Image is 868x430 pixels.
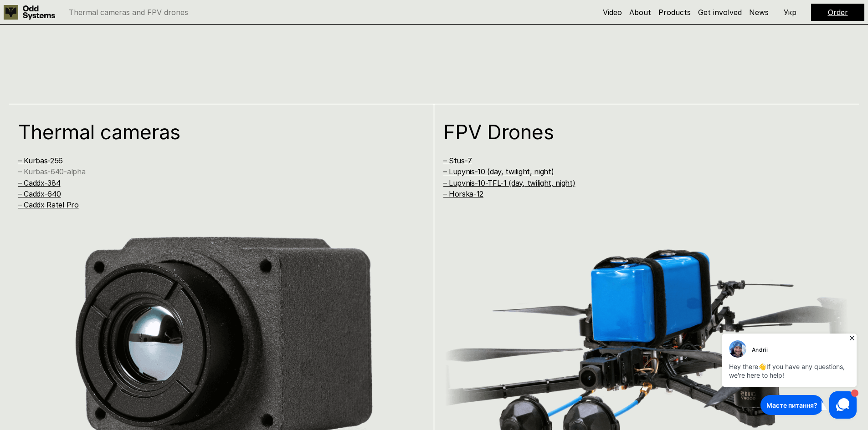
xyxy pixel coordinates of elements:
p: Thermal cameras and FPV drones [69,9,188,16]
a: Products [658,8,691,17]
a: – Horska-12 [443,189,483,198]
a: – Lupynis-10-TFL-1 (day, twilight, night) [443,178,575,187]
a: News [749,8,769,17]
a: – Kurbas-640-alpha [18,167,85,176]
iframe: HelpCrunch [720,331,859,421]
h1: FPV Drones [443,122,826,142]
a: About [629,8,651,17]
a: Video [603,8,622,17]
a: – Lupynis-10 (day, twilight, night) [443,167,554,176]
a: – Caddx-640 [18,189,61,198]
a: Get involved [698,8,742,17]
a: – Caddx-384 [18,178,60,187]
a: Order [828,8,848,17]
a: – Stus-7 [443,156,472,165]
a: – Caddx Ratel Pro [18,200,79,209]
p: Укр [784,9,796,16]
a: – Kurbas-256 [18,156,63,165]
h1: Thermal cameras [18,122,401,142]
